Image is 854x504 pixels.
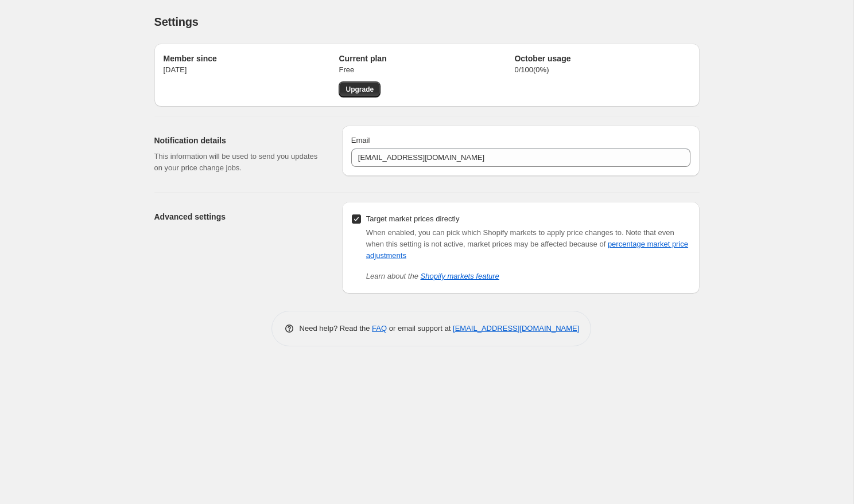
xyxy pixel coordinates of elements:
[154,135,324,146] h2: Notification details
[339,64,514,76] p: Free
[372,324,387,333] a: FAQ
[339,81,381,97] a: Upgrade
[300,324,372,333] span: Need help? Read the
[154,15,199,28] span: Settings
[351,136,370,144] span: Email
[387,324,453,333] span: or email support at
[366,228,624,237] span: When enabled, you can pick which Shopify markets to apply price changes to.
[346,85,374,94] span: Upgrade
[164,53,339,64] h2: Member since
[366,214,460,223] span: Target market prices directly
[164,64,339,76] p: [DATE]
[514,53,690,64] h2: October usage
[366,228,688,260] span: Note that even when this setting is not active, market prices may be affected because of
[366,272,499,280] i: Learn about the
[339,53,514,64] h2: Current plan
[154,151,324,174] p: This information will be used to send you updates on your price change jobs.
[421,272,499,280] a: Shopify markets feature
[154,211,324,222] h2: Advanced settings
[453,324,579,333] a: [EMAIL_ADDRESS][DOMAIN_NAME]
[514,64,690,76] p: 0 / 100 ( 0 %)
